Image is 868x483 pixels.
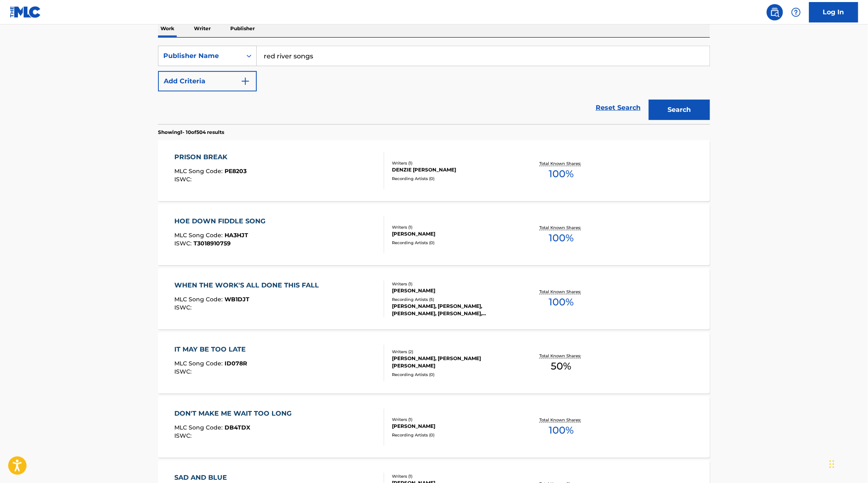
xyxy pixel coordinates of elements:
[225,167,247,175] span: PE8203
[225,296,250,303] span: WB1DJT
[392,355,515,369] div: [PERSON_NAME], [PERSON_NAME] [PERSON_NAME]
[158,332,710,394] a: IT MAY BE TOO LATEMLC Song Code:ID078RISWC:Writers (2)[PERSON_NAME], [PERSON_NAME] [PERSON_NAME]R...
[551,359,572,374] span: 50 %
[592,99,645,117] a: Reset Search
[158,140,710,201] a: PRISON BREAKMLC Song Code:PE8203ISWC:Writers (1)DENZIE [PERSON_NAME]Recording Artists (0)Total Kn...
[228,20,257,37] p: Publisher
[225,231,249,239] span: HA3HJT
[392,240,515,246] div: Recording Artists ( 0 )
[767,4,783,20] a: Public Search
[392,230,515,238] div: [PERSON_NAME]
[158,396,710,458] a: DON'T MAKE ME WAIT TOO LONGMLC Song Code:DB4TDXISWC:Writers (1)[PERSON_NAME]Recording Artists (0)...
[175,368,194,375] span: ISWC :
[10,6,41,18] img: MLC Logo
[392,303,515,317] div: [PERSON_NAME], [PERSON_NAME], [PERSON_NAME], [PERSON_NAME], [PERSON_NAME]
[392,473,515,479] div: Writers ( 1 )
[809,2,858,22] a: Log In
[175,176,194,183] span: ISWC :
[175,152,247,162] div: PRISON BREAK
[392,372,515,378] div: Recording Artists ( 0 )
[539,225,583,231] p: Total Known Shares:
[191,20,213,37] p: Writer
[830,452,835,476] div: Drag
[175,167,225,175] span: MLC Song Code :
[392,423,515,430] div: [PERSON_NAME]
[175,424,225,431] span: MLC Song Code :
[175,216,270,226] div: HOE DOWN FIDDLE SONG
[392,349,515,355] div: Writers ( 2 )
[175,240,194,247] span: ISWC :
[791,7,801,17] img: help
[175,304,194,311] span: ISWC :
[539,417,583,423] p: Total Known Shares:
[175,409,296,418] div: DON'T MAKE ME WAIT TOO LONG
[175,296,225,303] span: MLC Song Code :
[175,231,225,239] span: MLC Song Code :
[549,167,574,181] span: 100 %
[175,345,250,354] div: IT MAY BE TOO LATE
[770,7,780,17] img: search
[392,160,515,166] div: Writers ( 1 )
[158,46,710,124] form: Search Form
[539,289,583,295] p: Total Known Shares:
[392,416,515,423] div: Writers ( 1 )
[392,224,515,230] div: Writers ( 1 )
[788,4,804,20] div: Help
[194,240,231,247] span: T3018910759
[158,129,224,136] p: Showing 1 - 10 of 504 results
[549,231,574,245] span: 100 %
[392,287,515,294] div: [PERSON_NAME]
[175,432,194,439] span: ISWC :
[158,71,257,91] button: Add Criteria
[158,20,177,37] p: Work
[649,100,710,120] button: Search
[163,51,237,61] div: Publisher Name
[392,281,515,287] div: Writers ( 1 )
[158,204,710,265] a: HOE DOWN FIDDLE SONGMLC Song Code:HA3HJTISWC:T3018910759Writers (1)[PERSON_NAME]Recording Artists...
[240,76,250,86] img: 9d2ae6d4665cec9f34b9.svg
[175,360,225,367] span: MLC Song Code :
[549,423,574,438] span: 100 %
[225,424,251,431] span: DB4TDX
[392,432,515,438] div: Recording Artists ( 0 )
[827,444,868,483] iframe: Chat Widget
[539,353,583,359] p: Total Known Shares:
[392,296,515,303] div: Recording Artists ( 5 )
[539,160,583,167] p: Total Known Shares:
[158,268,710,329] a: WHEN THE WORK'S ALL DONE THIS FALLMLC Song Code:WB1DJTISWC:Writers (1)[PERSON_NAME]Recording Arti...
[175,280,323,290] div: WHEN THE WORK'S ALL DONE THIS FALL
[392,176,515,182] div: Recording Artists ( 0 )
[392,166,515,174] div: DENZIE [PERSON_NAME]
[549,295,574,309] span: 100 %
[175,473,247,483] div: SAD AND BLUE
[225,360,247,367] span: ID078R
